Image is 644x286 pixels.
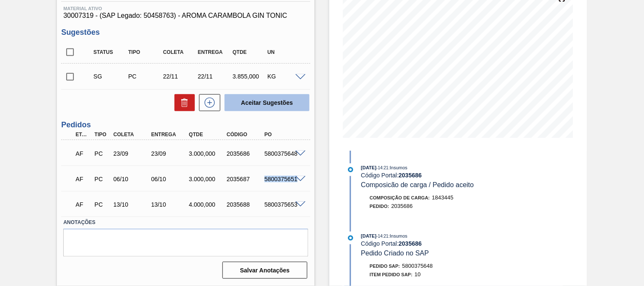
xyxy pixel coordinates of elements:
[415,271,421,278] span: 10
[391,203,413,209] span: 2035686
[76,201,90,208] p: AF
[111,132,153,137] div: Coleta
[231,49,268,55] div: Qtde
[91,73,129,80] div: Sugestão Criada
[370,264,400,269] span: Pedido SAP:
[402,263,433,269] span: 5800375648
[73,170,92,188] div: Aguardando Faturamento
[388,165,408,170] span: : Insumos
[73,195,92,214] div: Aguardando Faturamento
[91,49,129,55] div: Status
[63,12,308,20] span: 30007319 - (SAP Legado: 50458763) - AROMA CARAMBOLA GIN TONIC
[388,233,408,238] span: : Insumos
[161,49,199,55] div: Coleta
[225,132,266,137] div: Código
[111,150,153,157] div: 23/09/2025
[348,167,353,172] img: atual
[222,262,307,279] button: Salvar Anotações
[265,73,303,80] div: KG
[126,49,164,55] div: Tipo
[262,132,304,137] div: PO
[76,176,90,182] p: AF
[93,132,111,137] div: Tipo
[370,195,430,200] span: Composição de Carga :
[149,132,191,137] div: Entrega
[231,73,268,80] div: 3.855,000
[63,6,308,11] span: Material ativo
[76,150,90,157] p: AF
[149,176,191,182] div: 06/10/2025
[361,172,563,179] div: Código Portal:
[361,233,377,238] span: [DATE]
[149,201,191,208] div: 13/10/2025
[126,73,164,80] div: Pedido de Compra
[370,204,389,209] span: Pedido :
[187,176,228,182] div: 3.000,000
[225,201,266,208] div: 2035688
[61,121,310,129] h3: Pedidos
[262,150,304,157] div: 5800375648
[432,194,454,201] span: 1843445
[361,181,474,188] span: Composicão de carga / Pedido aceito
[93,150,111,157] div: Pedido de Compra
[61,28,310,37] h3: Sugestões
[361,165,377,170] span: [DATE]
[399,240,422,247] strong: 2035686
[377,234,388,238] span: - 14:21
[187,132,228,137] div: Qtde
[265,49,303,55] div: UN
[225,150,266,157] div: 2035686
[93,201,111,208] div: Pedido de Compra
[187,201,228,208] div: 4.000,000
[262,176,304,182] div: 5800375651
[73,132,92,137] div: Etapa
[195,94,220,111] div: Nova sugestão
[399,172,422,179] strong: 2035686
[63,216,308,229] label: Anotações
[348,236,353,241] img: atual
[225,94,309,111] button: Aceitar Sugestões
[73,144,92,163] div: Aguardando Faturamento
[196,49,233,55] div: Entrega
[196,73,233,80] div: 22/11/2025
[377,165,388,170] span: - 14:21
[93,176,111,182] div: Pedido de Compra
[262,201,304,208] div: 5800375653
[111,176,153,182] div: 06/10/2025
[361,240,563,247] div: Código Portal:
[149,150,191,157] div: 23/09/2025
[170,94,195,111] div: Excluir Sugestões
[111,201,153,208] div: 13/10/2025
[361,250,429,257] span: Pedido Criado no SAP
[220,93,310,112] div: Aceitar Sugestões
[225,176,266,182] div: 2035687
[161,73,199,80] div: 22/11/2025
[187,150,228,157] div: 3.000,000
[370,272,413,277] span: Item pedido SAP:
